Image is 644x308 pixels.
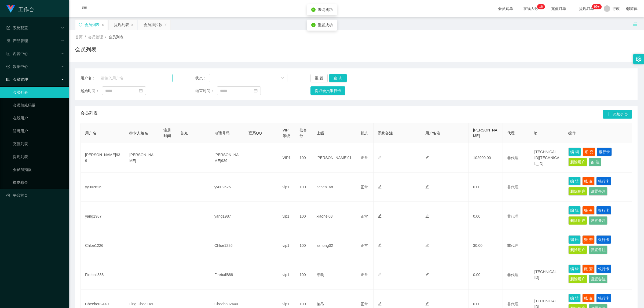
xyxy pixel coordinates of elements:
[283,128,290,138] font: VIP等级
[105,35,106,39] font: /
[278,173,295,202] td: vip1
[589,275,608,283] button: 设置备注
[80,89,99,93] font: 起始时间：
[498,6,513,11] font: 会员购单
[589,158,601,166] button: 备注
[361,243,368,248] span: 正常
[329,74,347,82] button: 查询
[18,6,34,12] font: 工作台
[13,77,28,82] font: 会员管理
[85,131,96,135] font: 用户名
[636,56,642,62] i: 图标：设置
[79,23,82,27] i: 图标：同步
[534,156,559,166] font: [TECHNICAL_ID]
[278,231,295,260] td: vip1
[317,131,324,135] font: 上级
[361,214,368,218] span: 正常
[568,235,581,244] button: 编 辑
[13,177,64,188] a: 橡皮彩金
[180,131,188,135] font: 首充
[108,35,123,39] font: 会员列表
[295,173,312,202] td: 100
[13,64,28,69] font: 数据中心
[318,23,333,27] span: 重置成功
[425,156,429,159] i: 图标：编辑
[195,76,207,80] font: 状态：
[507,273,518,277] span: 非代理
[195,89,214,93] font: 结束时间：
[310,86,345,95] button: 提取会员银行卡
[214,153,239,163] font: [PERSON_NAME]939
[425,243,429,247] i: 图标: edit
[582,265,595,273] button: 账 变
[13,100,64,111] a: 会员加减码量
[582,206,595,215] button: 账 变
[361,273,368,277] span: 正常
[530,260,564,289] td: [TECHNICAL_ID]
[378,214,382,218] i: 图标: edit
[378,273,382,276] i: 图标: edit
[6,5,15,13] img: logo.9652507e.png
[13,138,64,149] a: 充值列表
[537,4,545,9] sup: 16
[98,74,173,82] input: 请输入用户名
[378,243,382,247] i: 图标: edit
[626,7,630,10] i: 图标: 全球
[101,23,104,27] i: 图标： 关闭
[81,173,125,202] td: yy002626
[361,302,368,306] span: 正常
[81,202,125,231] td: yang1987
[378,185,382,189] i: 图标: edit
[469,260,503,289] td: 0.00
[81,260,125,289] td: Fireball888
[568,206,581,215] button: 编 辑
[85,153,120,163] font: [PERSON_NAME]939
[295,231,312,260] td: 100
[589,245,608,254] button: 设置备注
[583,148,595,156] button: 账变
[310,74,328,82] button: 重置
[13,26,28,30] font: 系统配置
[312,173,357,202] td: achen168
[473,156,491,160] font: 102900.00
[612,6,620,11] font: 行政
[551,6,566,11] font: 充值订单
[13,126,64,136] a: 陪玩用户
[507,302,518,306] span: 非代理
[378,302,382,306] i: 图标: edit
[6,26,10,30] i: 图标： 表格
[210,260,244,289] td: Fireball888
[589,187,608,196] button: 设置备注
[163,128,171,138] font: 注册时间
[378,156,382,159] i: 图标：编辑
[278,202,295,231] td: vip1
[6,52,10,56] i: 图标：个人资料
[425,185,429,189] i: 图标: edit
[6,6,34,11] a: 工作台
[568,275,587,283] button: 删除用户
[425,214,429,218] i: 图标: edit
[361,156,368,160] font: 正常
[425,131,440,135] font: 用户备注
[596,294,611,302] button: 银行卡
[13,87,64,98] a: 会员列表
[469,231,503,260] td: 30.00
[164,23,167,27] i: 图标： 关闭
[139,89,143,93] i: 图标：日历
[13,52,28,56] font: 内容中心
[317,156,352,160] font: [PERSON_NAME]01
[568,131,576,135] font: 操作
[596,235,611,244] button: 银行卡
[75,46,97,52] font: 会员列表
[425,302,429,306] i: 图标: edit
[534,150,559,160] font: [TECHNICAL_ID]
[507,131,515,135] font: 代理
[129,153,153,163] font: [PERSON_NAME]
[131,23,134,27] i: 图标： 关闭
[597,148,612,156] button: 银行卡
[507,185,518,189] span: 非代理
[283,156,291,160] font: VIP1
[299,128,307,138] font: 信誉分
[311,23,316,27] i: icon: check-circle
[568,294,581,302] button: 编 辑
